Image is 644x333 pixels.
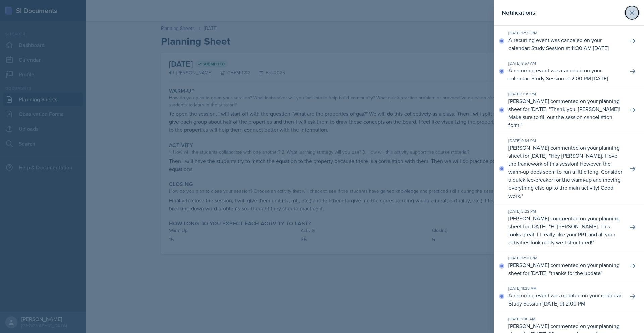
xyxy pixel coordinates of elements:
p: [PERSON_NAME] commented on your planning sheet for [DATE]: " " [508,214,623,246]
h2: Notifications [502,8,535,17]
p: Hey [PERSON_NAME], I love the framework of this session! However, the warm-up does seem to run a ... [508,152,622,200]
p: [PERSON_NAME] commented on your planning sheet for [DATE]: " " [508,144,623,200]
p: A recurring event was canceled on your calendar: Study Session at 2:00 PM [DATE] [508,66,623,82]
div: [DATE] 9:35 PM [508,91,623,97]
div: [DATE] 3:22 PM [508,208,623,214]
div: [DATE] 1:06 AM [508,316,623,322]
p: HI [PERSON_NAME]. This looks great! I l really like your PPT and all your activities look really ... [508,223,615,246]
p: [PERSON_NAME] commented on your planning sheet for [DATE]: " " [508,261,623,277]
div: [DATE] 12:33 PM [508,30,623,36]
p: A recurring event was canceled on your calendar: Study Session at 11:30 AM [DATE] [508,36,623,52]
div: [DATE] 11:23 AM [508,285,623,291]
p: thanks for the update [551,269,601,277]
p: Thank you, [PERSON_NAME]! Make sure to fill out the session cancellation form. [508,105,620,129]
div: [DATE] 9:34 PM [508,137,623,144]
div: [DATE] 8:57 AM [508,60,623,66]
p: A recurring event was updated on your calendar: Study Session [DATE] at 2:00 PM [508,291,623,308]
div: [DATE] 12:20 PM [508,255,623,261]
p: [PERSON_NAME] commented on your planning sheet for [DATE]: " " [508,97,623,129]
